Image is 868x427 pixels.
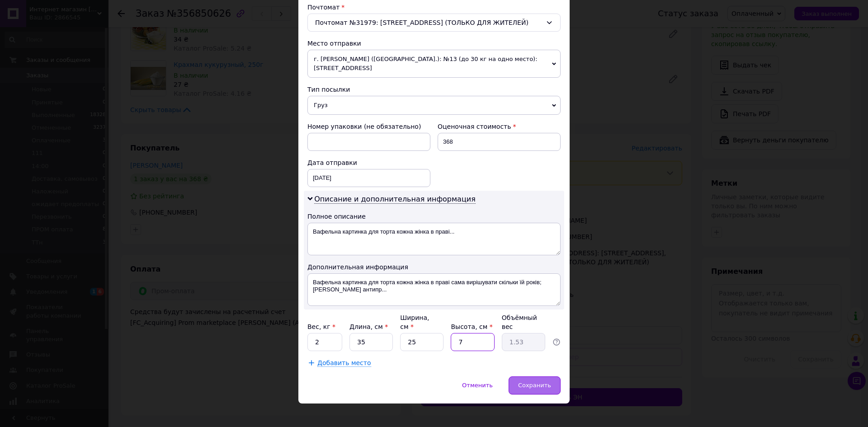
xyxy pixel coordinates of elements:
span: Описание и дополнительная информация [314,195,476,204]
span: Тип посылки [307,86,350,93]
div: Оценочная стоимость [438,122,561,131]
span: Сохранить [518,382,551,389]
label: Вес, кг [307,323,335,330]
div: Полное описание [307,212,561,221]
label: Ширина, см [400,314,429,330]
textarea: Вафельна картинка для торта кожна жінка в праві... [307,223,561,255]
span: Отменить [462,382,493,389]
span: Добавить место [317,359,371,367]
div: Почтомат [307,3,561,12]
label: Длина, см [349,323,388,330]
span: Груз [307,96,561,115]
label: Высота, см [451,323,492,330]
div: Дополнительная информация [307,263,561,272]
textarea: Вафельна картинка для торта кожна жінка в праві сама вирішувати скільки їй років; [PERSON_NAME] а... [307,273,561,306]
div: Объёмный вес [502,313,545,331]
div: Дата отправки [307,158,430,167]
div: Номер упаковки (не обязательно) [307,122,430,131]
span: Место отправки [307,40,361,47]
div: Почтомат №31979: [STREET_ADDRESS] (ТОЛЬКО ДЛЯ ЖИТЕЛЕЙ) [307,14,561,32]
span: г. [PERSON_NAME] ([GEOGRAPHIC_DATA].): №13 (до 30 кг на одно место): [STREET_ADDRESS] [307,50,561,78]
